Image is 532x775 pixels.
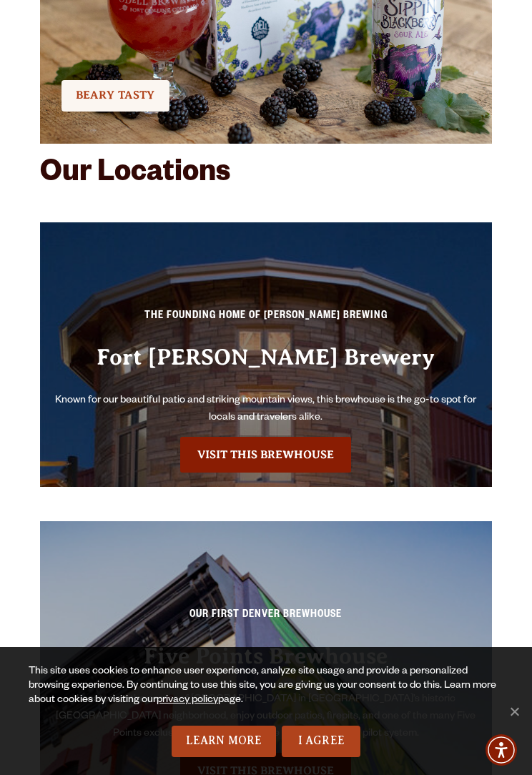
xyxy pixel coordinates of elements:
[180,437,351,473] a: Visit the Fort Collin's Brewery & Taproom
[54,643,478,691] h3: Five Points Brewhouse
[54,308,478,334] p: The Founding Home of [PERSON_NAME] Brewing
[61,80,169,112] a: Beary Tasty
[282,726,360,757] a: I Agree
[76,89,155,102] span: Beary Tasty
[507,704,521,719] span: No
[54,393,478,427] p: Known for our beautiful patio and striking mountain views, this brewhouse is the go-to spot for l...
[29,665,503,726] div: This site uses cookies to enhance user experience, analyze site usage and provide a personalized ...
[54,607,478,633] p: Our First Denver Brewhouse
[54,344,478,393] h3: Fort [PERSON_NAME] Brewery
[172,726,277,757] a: Learn More
[40,158,492,192] h2: Our Locations
[157,695,218,706] a: privacy policy
[61,78,471,114] div: Check it Out
[486,734,517,766] div: Accessibility Menu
